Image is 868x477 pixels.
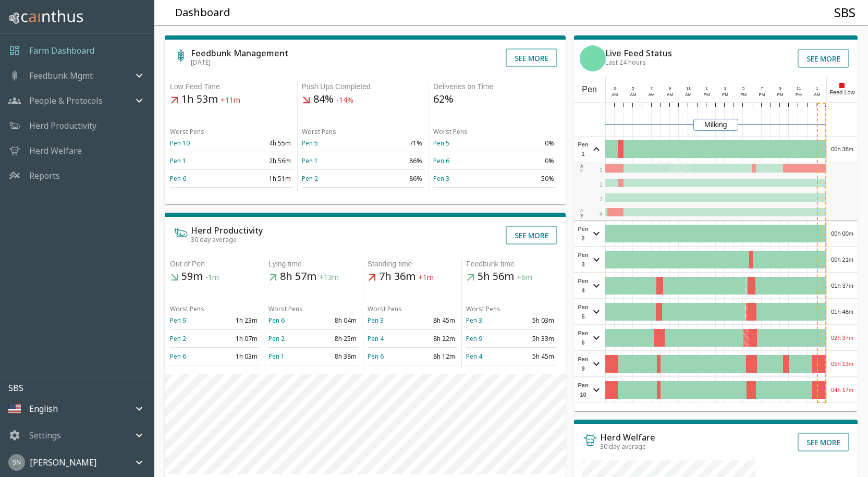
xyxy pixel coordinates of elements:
span: 30 day average [600,442,646,451]
span: Pen 9 [577,354,590,373]
h6: Herd Productivity [191,226,263,235]
div: E [579,163,584,174]
span: Worst Pens [368,304,402,313]
td: 8h 12m [412,347,457,365]
span: +13m [319,273,339,283]
td: 1h 07m [215,329,260,347]
div: 7 [757,85,767,92]
span: 4 [600,211,603,217]
a: Herd Productivity [29,119,96,132]
div: Feed Low [826,77,858,102]
a: Pen 5 [433,139,449,148]
span: PM [704,92,710,97]
td: 8h 04m [314,312,359,329]
div: 5 [739,85,748,92]
div: 7 [647,85,656,92]
div: 3 [720,85,730,92]
span: Pen 10 [577,381,590,399]
a: Pen 3 [433,174,449,183]
h5: 59m [170,270,260,284]
td: 8h 22m [412,329,457,347]
span: AM [667,92,673,97]
h6: Live Feed Status [605,49,672,57]
h5: 84% [302,92,425,107]
div: W [579,207,584,219]
h5: Dashboard [175,6,230,20]
a: Pen 4 [466,352,482,361]
div: 04h 17m [827,377,858,402]
div: Milking [693,119,738,131]
td: 0% [495,134,556,152]
span: Worst Pens [268,304,303,313]
div: Push Ups Completed [302,81,425,92]
div: 9 [776,85,785,92]
h5: 62% [433,92,556,106]
td: 1h 03m [215,347,260,365]
div: 00h 38m [827,137,858,162]
div: Lying time [268,259,358,270]
span: -1m [205,273,219,283]
td: 50% [495,170,556,188]
span: +1m [418,273,434,283]
a: Pen 6 [170,174,186,183]
div: 1 [813,85,822,92]
span: Pen 5 [577,302,590,321]
div: 11 [794,85,803,92]
a: Pen 1 [302,156,318,165]
span: PM [796,92,802,97]
h6: Herd Welfare [600,433,655,442]
span: Worst Pens [466,304,500,313]
h5: 1h 53m [170,92,293,107]
p: [PERSON_NAME] [30,456,96,469]
a: Pen 9 [170,316,186,325]
button: See more [798,49,849,68]
span: +11m [221,95,240,105]
td: 5h 45m [511,347,556,365]
span: PM [759,92,765,97]
h5: 8h 57m [268,270,358,284]
a: Pen 6 [170,352,186,361]
span: Pen 6 [577,328,590,347]
span: 3 [600,197,603,202]
span: Worst Pens [170,127,204,136]
div: Low Feed Time [170,81,293,92]
div: 01h 48m [827,299,858,324]
td: 1h 23m [215,312,260,329]
td: 8h 45m [412,312,457,329]
span: 1 [600,167,603,173]
button: See more [506,48,557,67]
span: PM [777,92,784,97]
span: Pen 3 [577,250,590,269]
a: Herd Welfare [29,144,82,157]
span: PM [740,92,747,97]
div: 3 [610,85,619,92]
a: Pen 6 [268,316,285,325]
a: Reports [29,169,60,182]
p: Feedbunk Mgmt [29,69,93,82]
div: Standing time [368,259,457,270]
a: Pen 2 [170,334,186,343]
td: 2h 56m [231,152,293,170]
a: Pen 1 [170,156,186,165]
div: 01h 37m [827,273,858,298]
td: 1h 51m [231,170,293,188]
span: AM [630,92,637,97]
a: Pen 10 [170,139,190,148]
a: Pen 2 [302,174,318,183]
span: -14% [336,95,353,105]
div: 1 [702,85,712,92]
div: Deliveries on Time [433,81,556,92]
td: 8h 25m [314,329,359,347]
td: 5h 33m [511,329,556,347]
div: 02h 37m [827,325,858,350]
span: Pen 1 [577,140,590,158]
button: See more [506,226,557,244]
span: AM [612,92,618,97]
div: 05h 13m [827,351,858,376]
h5: 7h 36m [368,270,457,284]
span: AM [814,92,820,97]
a: Pen 6 [368,352,384,361]
div: 9 [665,85,675,92]
div: 00h 21m [827,247,858,272]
